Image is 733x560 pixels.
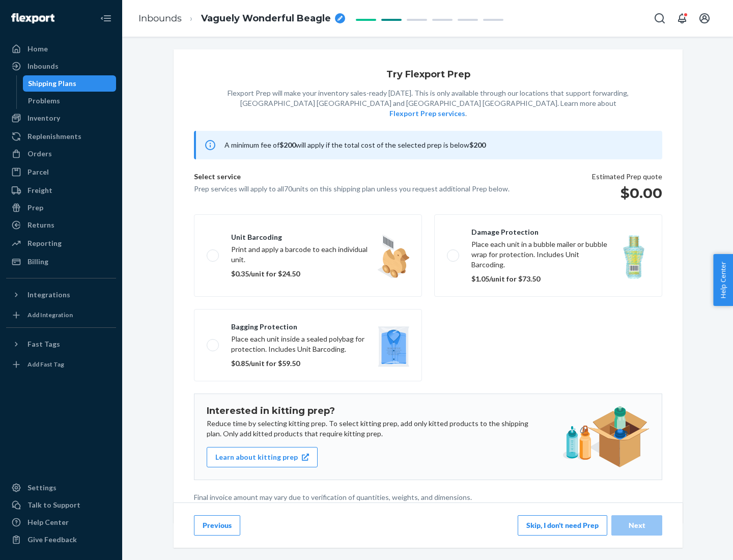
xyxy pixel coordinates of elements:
button: Open Search Box [650,8,670,29]
img: Flexport logo [11,13,54,23]
div: Next [620,520,654,530]
div: Fast Tags [27,339,60,349]
div: Orders [27,149,52,159]
b: $200 [469,141,486,149]
div: Home [27,44,48,54]
ol: breadcrumbs [130,4,353,34]
a: Inventory [6,110,116,126]
div: Shipping Plans [28,78,76,89]
a: Inbounds [138,13,182,24]
div: Give Feedback [27,535,77,545]
span: Vaguely Wonderful Beagle [201,12,331,25]
b: $200 [279,141,296,149]
button: Help Center [713,254,733,306]
div: Inventory [27,113,60,123]
p: Flexport Prep will make your inventory sales-ready [DATE]. This is only available through our loc... [228,88,629,119]
div: Problems [28,96,60,106]
div: Returns [27,220,54,230]
a: Problems [23,93,117,109]
h1: $0.00 [592,184,662,202]
div: Integrations [27,290,70,300]
button: Open account menu [694,8,715,29]
div: Freight [27,185,52,195]
div: Reporting [27,238,62,248]
button: Skip, I don't need Prep [518,515,607,536]
a: Replenishments [6,128,116,145]
button: Fast Tags [6,336,116,352]
a: Shipping Plans [23,75,117,92]
div: Parcel [27,167,49,177]
button: Learn about kitting prep [207,447,318,467]
a: Talk to Support [6,497,116,513]
button: Flexport Prep services [389,108,465,119]
a: Add Integration [6,307,116,323]
span: A minimum fee of will apply if the total cost of the selected prep is below [224,141,486,149]
div: Replenishments [27,131,81,142]
a: Inbounds [6,58,116,74]
p: Prep services will apply to all 70 units on this shipping plan unless you request additional Prep... [194,184,510,194]
div: Settings [27,483,57,493]
div: Add Integration [27,311,73,319]
button: Give Feedback [6,531,116,548]
div: Inbounds [27,61,59,71]
button: Open notifications [672,8,692,29]
a: Reporting [6,235,116,251]
button: Previous [194,515,240,536]
h1: Try Flexport Prep [386,70,470,80]
a: Freight [6,182,116,199]
div: Help Center [27,517,69,527]
div: Prep [27,203,43,213]
a: Parcel [6,164,116,180]
a: Add Fast Tag [6,356,116,373]
div: Add Fast Tag [27,360,64,369]
button: Close Navigation [96,8,116,29]
p: Select service [194,172,510,184]
p: Final invoice amount may vary due to verification of quantities, weights, and dimensions. [194,492,662,502]
a: Returns [6,217,116,233]
a: Home [6,41,116,57]
div: Talk to Support [27,500,80,510]
a: Orders [6,146,116,162]
a: Help Center [6,514,116,530]
button: Next [611,515,662,536]
h1: Interested in kitting prep? [207,406,539,416]
div: Billing [27,257,48,267]
a: Billing [6,254,116,270]
a: Prep [6,200,116,216]
button: Integrations [6,287,116,303]
a: Settings [6,480,116,496]
p: Reduce time by selecting kitting prep. To select kitting prep, add only kitted products to the sh... [207,418,539,439]
p: Estimated Prep quote [592,172,662,182]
